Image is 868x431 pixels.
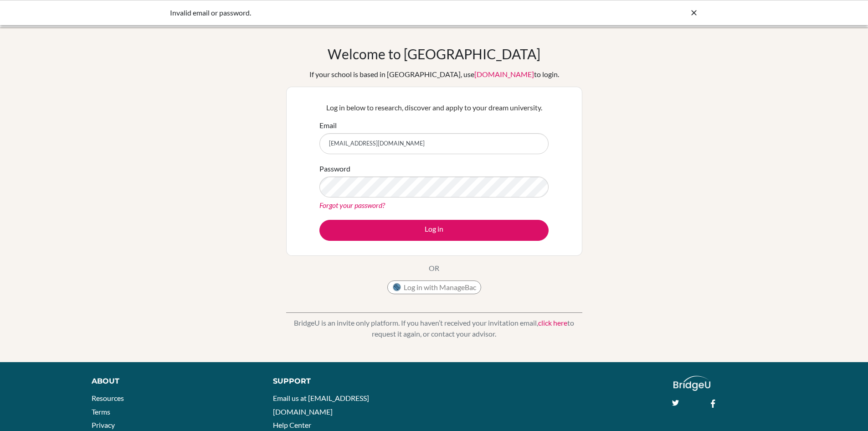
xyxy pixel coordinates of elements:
[328,46,540,62] h1: Welcome to [GEOGRAPHIC_DATA]
[273,376,423,387] div: Support
[673,376,710,391] img: logo_white@2x-f4f0deed5e89b7ecb1c2cc34c3e3d731f90f0f143d5ea2071677605dd97b5244.png
[319,102,549,113] p: Log in below to research, discover and apply to your dream university.
[429,263,439,274] p: OR
[286,317,582,339] p: BridgeU is an invite only platform. If you haven’t received your invitation email, to request it ...
[319,220,549,241] button: Log in
[92,394,124,402] a: Resources
[92,421,115,429] a: Privacy
[309,69,559,80] div: If your school is based in [GEOGRAPHIC_DATA], use to login.
[538,318,567,327] a: click here
[319,201,385,209] a: Forgot your password?
[92,376,252,387] div: About
[273,394,369,416] a: Email us at [EMAIL_ADDRESS][DOMAIN_NAME]
[170,7,562,18] div: Invalid email or password.
[474,70,534,78] a: [DOMAIN_NAME]
[387,280,481,294] button: Log in with ManageBac
[273,421,311,429] a: Help Center
[92,407,110,416] a: Terms
[319,120,337,131] label: Email
[319,163,350,174] label: Password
